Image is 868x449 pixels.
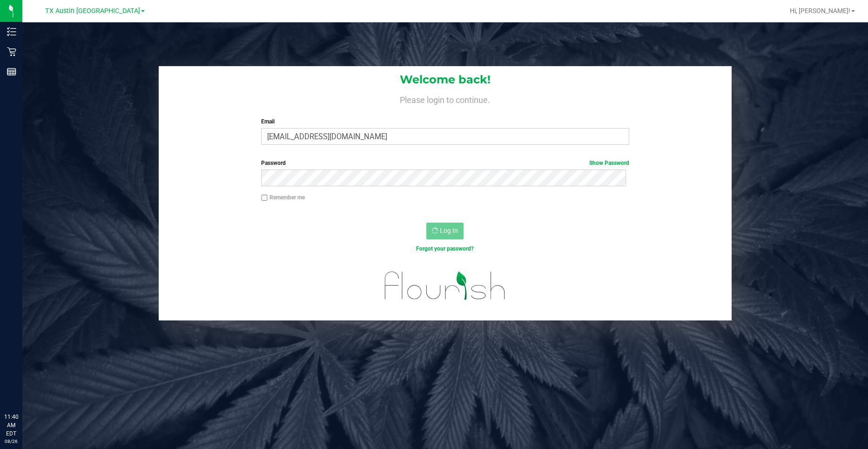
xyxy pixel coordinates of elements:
a: Show Password [589,160,629,166]
span: Hi, [PERSON_NAME]! [790,7,850,14]
label: Remember me [261,193,305,202]
inline-svg: Retail [7,47,16,56]
input: Remember me [261,195,268,201]
a: Forgot your password? [416,245,474,252]
p: 08/26 [4,438,18,445]
inline-svg: Reports [7,67,16,76]
span: TX Austin [GEOGRAPHIC_DATA] [45,7,140,15]
img: flourish_logo.svg [374,263,517,309]
button: Log In [426,223,464,239]
span: Password [261,160,286,166]
label: Email [261,117,629,126]
h1: Welcome back! [159,74,732,86]
h4: Please login to continue. [159,93,732,104]
p: 11:40 AM EDT [4,413,18,438]
span: Log In [440,227,458,234]
inline-svg: Inventory [7,27,16,36]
